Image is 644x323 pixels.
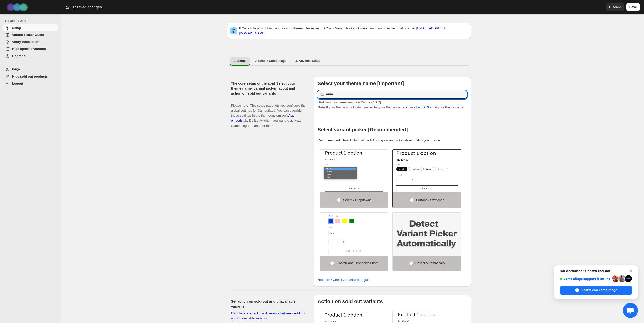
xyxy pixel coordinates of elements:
a: FAQs [321,26,330,30]
a: Hide specific variants [3,45,58,53]
a: Not sure? Check variant picker guide [318,278,371,282]
span: Detect Automatically [415,261,445,265]
img: Select / Dropdowns [320,150,388,192]
h2: Unsaved changes [72,5,102,10]
h2: Set action on sold-out and unavailable variants [231,299,306,309]
img: Detect Automatically [393,213,461,256]
span: Chatta con Camouflage [560,286,632,295]
a: Variant Picker Guide [335,26,365,30]
span: Hide sold out products [12,74,48,78]
a: Click here to check the difference between sold out and Unavailable variants [231,311,305,320]
a: Upgrade [3,53,58,60]
span: Hai domande? Chatta con noi! [560,269,632,273]
b: Select your theme name [Important] [318,81,404,86]
p: Recommended: Select which of the following variant picker styles match your theme. [318,138,467,143]
span: Select / Dropdowns [343,198,372,202]
span: Camouflage support is online [560,277,610,281]
a: this FAQ [415,105,428,109]
span: Hide specific variants [12,47,46,51]
span: Logout [12,82,23,85]
span: Discard [609,5,621,10]
a: Aprire la chat [623,303,638,318]
span: Chatta con Camouflage [581,288,617,292]
span: FAQs [12,67,21,71]
button: Save [626,3,640,11]
a: Hide sold out products [3,73,58,80]
p: If Camouflage is not working for your theme, please read and or reach out to us via chat or email: [239,26,468,36]
a: FAQs [3,66,58,73]
span: Your live theme's name is [318,100,381,104]
strong: Hint: [318,100,325,104]
span: 1. Setup [234,59,246,63]
span: 3. Advance Setup [295,59,321,63]
a: Verify Installation [3,38,58,45]
button: Discard [606,3,624,11]
span: Swatch and Dropdowns both [336,261,378,265]
span: Buttons / Swatches [416,198,444,202]
span: Save [629,5,637,10]
img: Buttons / Swatches [393,150,461,192]
a: Variant Picker Guide [3,31,58,38]
span: Upgrade [12,54,26,58]
span: Variant Picker Guide [12,33,44,37]
b: Select variant picker [Recommended] [318,127,408,132]
strong: Note: [318,105,326,109]
img: Swatch and Dropdowns both [320,213,388,256]
span: CAMOUFLAGE [5,19,58,23]
strong: Retina (4.1.7) [360,100,381,104]
b: Action on sold out variants [318,299,383,304]
span: Verify Installation [12,40,39,44]
p: If your theme is not listed, just enter your theme name. Check to find your theme name. [318,100,467,110]
a: Logout [3,80,58,87]
h2: The core setup of the app! Select your theme name, variant picker layout and action on sold out v... [231,81,306,96]
span: Setup [12,26,21,30]
a: Setup [3,24,58,31]
p: Please note: This setup page lets you configure the global settings for Camouflage. You can overr... [231,98,306,128]
span: 2. Enable Camouflage [255,59,286,63]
